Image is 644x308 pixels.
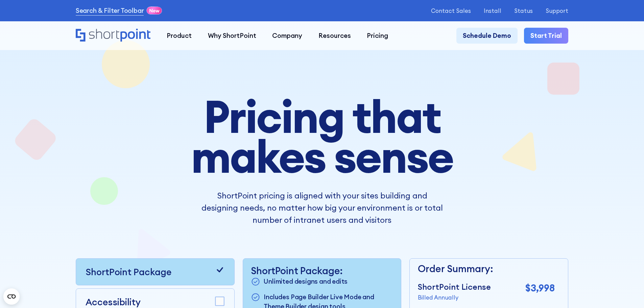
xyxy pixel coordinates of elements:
p: ShortPoint pricing is aligned with your sites building and designing needs, no matter how big you... [201,190,443,226]
p: Unlimited designs and edits [264,277,348,287]
a: Product [159,28,200,44]
iframe: Chat Widget [610,276,644,308]
h1: Pricing that makes sense [141,97,503,177]
a: Company [264,28,310,44]
div: Resources [318,31,351,41]
a: Contact Sales [431,7,471,14]
a: Search & Filter Toolbar [76,6,144,16]
a: Support [546,7,568,14]
a: Home [76,29,150,43]
p: $3,998 [525,281,555,295]
div: Why ShortPoint [208,31,256,41]
p: Billed Annually [418,293,491,302]
a: Why ShortPoint [200,28,264,44]
a: Pricing [359,28,397,44]
a: Resources [310,28,359,44]
div: Product [167,31,192,41]
div: Company [272,31,302,41]
button: Open CMP widget [3,288,20,305]
p: ShortPoint License [418,281,491,293]
a: Install [484,7,501,14]
a: Start Trial [524,28,568,44]
p: ShortPoint Package [86,265,171,279]
p: ShortPoint Package: [251,265,393,277]
a: Status [514,7,533,14]
a: Schedule Demo [456,28,518,44]
p: Order Summary: [418,262,555,276]
div: Pricing [367,31,388,41]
